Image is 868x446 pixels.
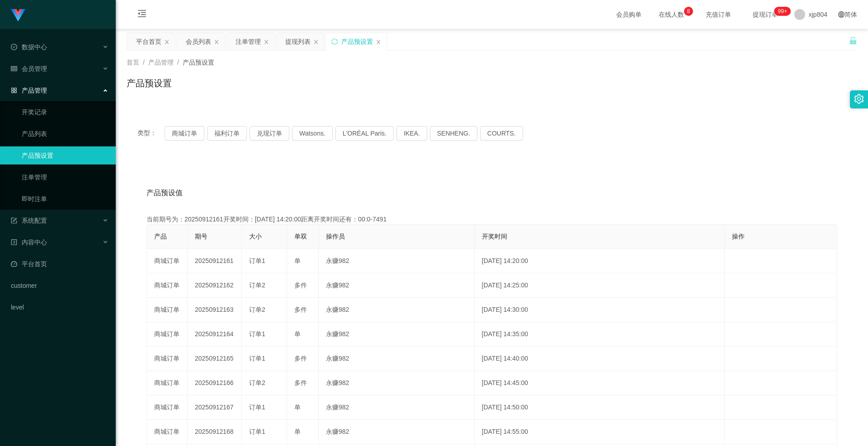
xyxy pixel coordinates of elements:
span: 订单2 [249,306,265,313]
td: 商城订单 [147,395,188,420]
i: 图标: close [313,39,319,45]
td: 20250912161 [188,249,242,273]
span: 内容中心 [11,239,47,246]
div: 产品预设置 [341,33,373,50]
td: 商城订单 [147,273,188,298]
i: 图标: check-circle-o [11,44,17,50]
button: COURTS. [480,126,523,141]
span: 大小 [249,233,262,240]
td: [DATE] 14:50:00 [475,395,725,420]
a: 注单管理 [22,168,108,186]
div: 当前期号为：20250912161开奖时间：[DATE] 14:20:00距离开奖时间还有：00:0-7491 [146,215,837,224]
span: 订单1 [249,355,265,362]
i: 图标: table [11,66,17,72]
span: 开奖时间 [482,233,507,240]
td: [DATE] 14:45:00 [475,371,725,395]
i: 图标: form [11,217,17,224]
a: 即时注单 [22,190,108,208]
td: 商城订单 [147,347,188,371]
p: 8 [687,7,690,16]
td: 20250912166 [188,371,242,395]
td: 20250912163 [188,298,242,322]
td: [DATE] 14:40:00 [475,347,725,371]
i: 图标: unlock [849,37,857,45]
td: 20250912168 [188,420,242,444]
span: 多件 [294,379,307,386]
td: 永赚982 [319,273,475,298]
i: 图标: menu-fold [127,0,157,29]
i: 图标: close [264,39,269,45]
span: 类型： [137,126,165,141]
td: 永赚982 [319,298,475,322]
span: 产品 [154,233,167,240]
span: 充值订单 [701,11,736,18]
span: 多件 [294,355,307,362]
span: 订单2 [249,282,265,289]
i: 图标: sync [331,38,338,45]
td: 20250912164 [188,322,242,347]
td: [DATE] 14:25:00 [475,273,725,298]
td: 商城订单 [147,298,188,322]
button: SENHENG. [430,126,477,141]
a: 开奖记录 [22,103,108,121]
a: customer [11,277,108,295]
span: 系统配置 [11,217,47,224]
div: 会员列表 [186,33,211,50]
span: 单 [294,428,301,435]
td: 永赚982 [319,322,475,347]
span: / [143,59,145,66]
button: 福利订单 [207,126,247,141]
button: 商城订单 [165,126,204,141]
div: 提现列表 [285,33,311,50]
sup: 284 [774,7,791,16]
td: 永赚982 [319,395,475,420]
span: 单 [294,330,301,338]
span: 订单1 [249,330,265,338]
button: 兑现订单 [250,126,289,141]
span: 订单2 [249,379,265,386]
td: 商城订单 [147,322,188,347]
span: / [177,59,179,66]
span: 在线人数 [654,11,689,18]
i: 图标: appstore-o [11,87,17,94]
span: 产品管理 [11,87,47,94]
td: 永赚982 [319,249,475,273]
span: 多件 [294,282,307,289]
a: 图标: dashboard平台首页 [11,255,108,273]
span: 会员管理 [11,65,47,72]
span: 订单1 [249,428,265,435]
td: [DATE] 14:55:00 [475,420,725,444]
td: 商城订单 [147,420,188,444]
div: 注单管理 [236,33,261,50]
h1: 产品预设置 [127,76,172,90]
i: 图标: profile [11,239,17,245]
span: 数据中心 [11,43,47,51]
button: Watsons. [292,126,333,141]
td: [DATE] 14:20:00 [475,249,725,273]
span: 单双 [294,233,307,240]
td: 商城订单 [147,249,188,273]
i: 图标: global [838,11,844,18]
td: [DATE] 14:30:00 [475,298,725,322]
span: 首页 [127,59,139,66]
a: 产品预设置 [22,146,108,164]
span: 操作员 [326,233,345,240]
i: 图标: close [376,39,381,45]
span: 产品预设值 [146,188,183,198]
div: 平台首页 [136,33,161,50]
span: 期号 [195,233,208,240]
i: 图标: setting [854,94,864,104]
td: 商城订单 [147,371,188,395]
span: 提现订单 [748,11,783,18]
span: 操作 [732,233,745,240]
span: 产品管理 [148,59,174,66]
td: [DATE] 14:35:00 [475,322,725,347]
span: 单 [294,257,301,264]
td: 永赚982 [319,420,475,444]
td: 永赚982 [319,371,475,395]
td: 20250912165 [188,347,242,371]
span: 多件 [294,306,307,313]
i: 图标: close [164,39,170,45]
button: L'ORÉAL Paris. [335,126,394,141]
span: 产品预设置 [183,59,214,66]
